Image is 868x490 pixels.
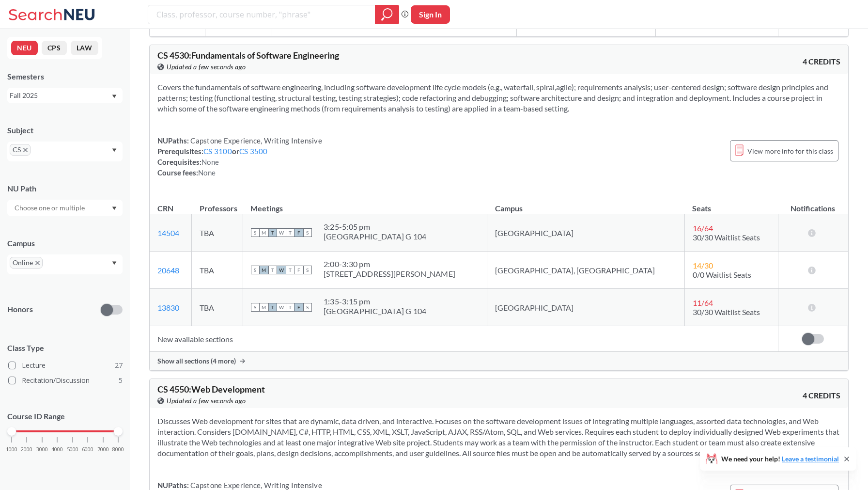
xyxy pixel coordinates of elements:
td: [GEOGRAPHIC_DATA] [487,214,684,252]
svg: X to remove pill [35,261,40,265]
span: T [268,266,277,274]
div: magnifying glass [375,5,399,24]
span: CS 4530 : Fundamentals of Software Engineering [157,50,339,61]
span: S [251,303,260,312]
span: 4000 [51,447,63,452]
td: TBA [192,252,243,289]
span: S [303,266,312,274]
span: CS 4550 : Web Development [157,384,265,395]
div: 3:25 - 5:05 pm [324,222,427,232]
a: Leave a testimonial [782,455,839,463]
span: CSX to remove pill [10,144,31,156]
span: 27 [115,360,123,371]
div: 1:35 - 3:15 pm [324,297,427,306]
div: 2:00 - 3:30 pm [324,259,455,269]
div: [GEOGRAPHIC_DATA] G 104 [324,232,427,241]
section: Discusses Web development for sites that are dynamic, data driven, and interactive. Focuses on th... [157,416,840,458]
span: Show all sections (4 more) [157,357,236,365]
span: Class Type [7,343,123,353]
td: TBA [192,289,243,326]
label: Lecture [8,359,123,372]
span: OnlineX to remove pill [10,257,43,269]
a: CS 3100 [203,147,232,156]
button: Sign In [411,5,450,24]
span: F [294,228,303,237]
svg: Dropdown arrow [112,261,117,265]
span: 0/0 Waitlist Seats [693,270,751,279]
span: None [198,168,216,177]
div: OnlineX to remove pillDropdown arrow [7,254,123,274]
th: Professors [192,193,243,214]
th: Notifications [778,193,848,214]
label: Recitation/Discussion [8,374,123,387]
svg: magnifying glass [381,8,393,21]
span: 4 CREDITS [803,390,840,401]
div: Semesters [7,71,123,82]
span: View more info for this class [747,145,833,157]
span: 6000 [82,447,93,452]
div: [GEOGRAPHIC_DATA] G 104 [324,306,427,316]
svg: Dropdown arrow [112,148,117,152]
span: 8000 [112,447,124,452]
div: NU Path [7,183,123,194]
td: [GEOGRAPHIC_DATA], [GEOGRAPHIC_DATA] [487,252,684,289]
div: [STREET_ADDRESS][PERSON_NAME] [324,269,455,279]
svg: Dropdown arrow [112,206,117,210]
span: 5000 [67,447,78,452]
span: M [260,303,268,312]
div: Fall 2025 [10,90,111,101]
span: 7000 [97,447,109,452]
span: 3000 [36,447,48,452]
td: TBA [192,214,243,252]
span: 5 [119,375,123,386]
a: 13830 [157,303,179,312]
span: We need your help! [721,456,839,462]
button: LAW [71,41,98,55]
button: NEU [11,41,38,55]
section: Covers the fundamentals of software engineering, including software development life cycle models... [157,82,840,114]
span: S [303,303,312,312]
span: 4 CREDITS [803,56,840,67]
span: T [286,303,294,312]
div: Dropdown arrow [7,200,123,216]
span: 16 / 64 [693,223,713,233]
div: NUPaths: Prerequisites: or Corequisites: Course fees: [157,135,322,178]
a: 20648 [157,266,179,275]
th: Seats [684,193,778,214]
span: 2000 [21,447,32,452]
span: 30/30 Waitlist Seats [693,307,760,316]
a: CS 3500 [239,147,268,156]
span: None [201,158,219,166]
span: 1000 [6,447,17,452]
svg: Dropdown arrow [112,95,117,98]
td: New available sections [150,326,778,352]
div: Subject [7,125,123,136]
span: F [294,303,303,312]
span: W [277,266,286,274]
span: T [286,266,294,274]
div: CSX to remove pillDropdown arrow [7,142,123,161]
p: Course ID Range [7,411,123,422]
svg: X to remove pill [23,148,28,152]
span: Updated a few seconds ago [167,395,246,406]
input: Choose one or multiple [10,202,91,214]
div: Show all sections (4 more) [150,352,848,370]
th: Campus [487,193,684,214]
input: Class, professor, course number, "phrase" [155,6,368,23]
div: Campus [7,238,123,249]
div: Fall 2025Dropdown arrow [7,88,123,103]
span: Updated a few seconds ago [167,62,246,72]
td: [GEOGRAPHIC_DATA] [487,289,684,326]
span: M [260,228,268,237]
span: W [277,228,286,237]
span: 30/30 Waitlist Seats [693,233,760,242]
span: T [268,303,277,312]
span: 14 / 30 [693,261,713,270]
span: 11 / 64 [693,298,713,307]
span: T [286,228,294,237]
th: Meetings [243,193,487,214]
p: Honors [7,304,33,315]
span: T [268,228,277,237]
span: S [251,266,260,274]
span: Capstone Experience, Writing Intensive [189,136,322,145]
